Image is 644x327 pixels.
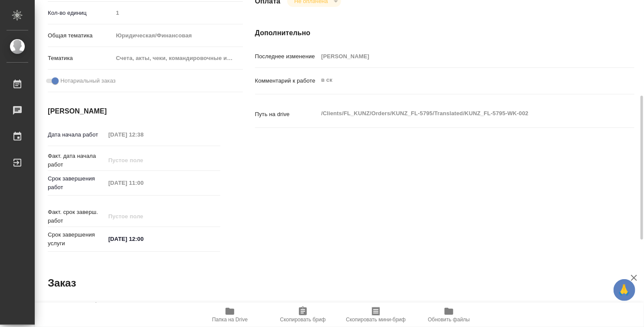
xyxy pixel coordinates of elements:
[266,303,339,327] button: Скопировать бриф
[280,317,325,323] span: Скопировать бриф
[412,303,485,327] button: Обновить файлы
[105,177,181,189] input: Пустое поле
[318,50,603,63] input: Пустое поле
[614,279,635,301] button: 🙏
[318,73,603,87] textarea: в ск
[113,28,243,43] div: Юридическая/Финансовая
[48,54,113,63] p: Тематика
[113,7,243,19] input: Пустое поле
[105,210,181,223] input: Пустое поле
[48,276,76,290] h2: Заказ
[48,300,220,311] h4: Основная информация
[255,110,319,119] p: Путь на drive
[428,317,470,323] span: Обновить файлы
[346,317,405,323] span: Скопировать мини-бриф
[339,303,412,327] button: Скопировать мини-бриф
[113,51,243,66] div: Счета, акты, чеки, командировочные и таможенные документы
[255,77,319,85] p: Комментарий к работе
[48,106,220,117] h4: [PERSON_NAME]
[318,106,603,121] textarea: /Clients/FL_KUNZ/Orders/KUNZ_FL-5795/Translated/KUNZ_FL-5795-WK-002
[193,303,266,327] button: Папка на Drive
[48,208,105,225] p: Факт. срок заверш. работ
[48,9,113,17] p: Кол-во единиц
[105,154,181,167] input: Пустое поле
[60,77,116,85] span: Нотариальный заказ
[255,28,634,38] h4: Дополнительно
[48,152,105,169] p: Факт. дата начала работ
[48,230,105,248] p: Срок завершения услуги
[105,128,181,141] input: Пустое поле
[48,130,105,139] p: Дата начала работ
[48,31,113,40] p: Общая тематика
[105,233,181,245] input: ✎ Введи что-нибудь
[255,52,319,61] p: Последнее изменение
[255,300,634,311] h4: Дополнительно
[212,317,248,323] span: Папка на Drive
[48,174,105,192] p: Срок завершения работ
[617,281,632,299] span: 🙏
